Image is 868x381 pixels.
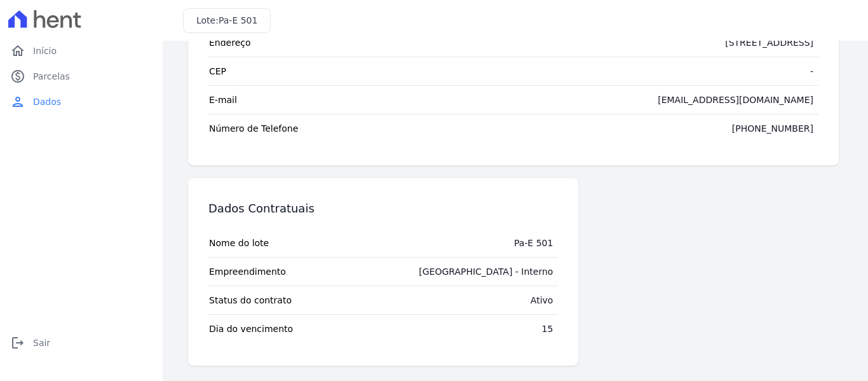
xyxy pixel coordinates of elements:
[209,36,251,49] span: Endereço
[33,95,61,108] span: Dados
[209,94,237,106] span: E-mail
[5,89,158,114] a: personDados
[209,122,298,135] span: Número de Telefone
[5,38,158,64] a: homeInício
[33,45,57,57] span: Início
[209,322,293,335] span: Dia do vencimento
[33,336,50,349] span: Sair
[33,70,70,83] span: Parcelas
[658,94,813,106] div: [EMAIL_ADDRESS][DOMAIN_NAME]
[419,265,553,278] div: [GEOGRAPHIC_DATA] - Interno
[10,69,25,84] i: paid
[10,94,25,109] i: person
[208,201,315,216] h3: Dados Contratuais
[542,322,553,335] div: 15
[725,36,813,49] div: [STREET_ADDRESS]
[10,43,25,59] i: home
[514,237,553,249] div: Pa-E 501
[810,65,813,78] div: -
[209,265,286,278] span: Empreendimento
[209,294,292,307] span: Status do contrato
[196,14,257,27] h3: Lote:
[732,122,813,135] div: [PHONE_NUMBER]
[5,64,158,89] a: paidParcelas
[531,294,553,307] div: Ativo
[5,330,158,356] a: logoutSair
[209,65,226,78] span: CEP
[209,237,269,249] span: Nome do lote
[10,335,25,350] i: logout
[219,15,257,25] span: Pa-E 501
